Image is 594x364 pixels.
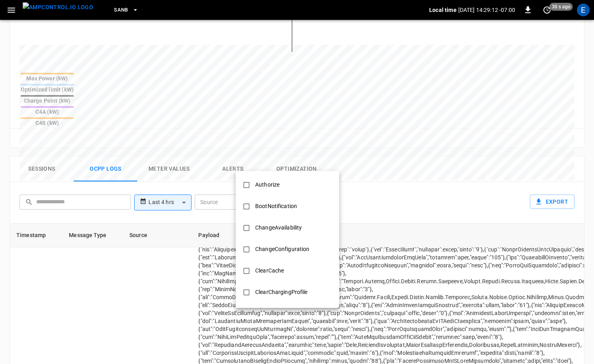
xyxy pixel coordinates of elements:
[250,285,313,300] div: ClearChargingProfile
[250,177,284,192] div: Authorize
[250,242,315,257] div: ChangeConfiguration
[250,199,302,214] div: BootNotification
[250,306,293,321] div: DataTransfer
[250,263,289,278] div: ClearCache
[250,220,307,235] div: ChangeAvailability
